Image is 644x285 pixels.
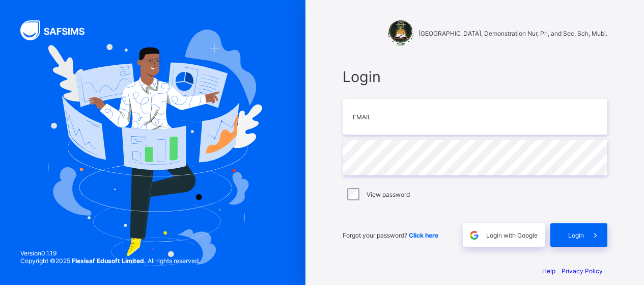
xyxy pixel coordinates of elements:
img: SAFSIMS Logo [20,20,97,40]
a: Privacy Policy [562,267,603,275]
span: Login [343,68,607,86]
a: Help [542,267,555,275]
span: Login with Google [486,231,538,239]
span: Version 0.1.19 [20,249,200,257]
strong: Flexisaf Edusoft Limited. [72,257,146,265]
span: Forgot your password? [343,231,438,239]
img: google.396cfc9801f0270233282035f929180a.svg [468,229,480,241]
span: Copyright © 2025 All rights reserved. [20,257,200,265]
img: Hero Image [43,30,263,266]
a: Click here [409,231,438,239]
label: View password [367,191,410,198]
span: [GEOGRAPHIC_DATA], Demonstration Nur, Pri, and Sec, Sch, Mubi. [418,30,607,37]
span: Login [568,231,584,239]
